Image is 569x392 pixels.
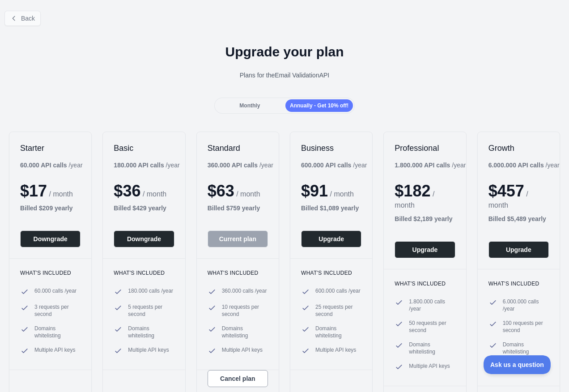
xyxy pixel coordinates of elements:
h3: What's included [395,280,455,287]
span: 50 requests per second [409,320,455,334]
span: 5 requests per second [128,303,174,318]
span: 1.800.000 calls / year [409,298,455,312]
span: Domains whitelisting [315,325,361,339]
span: 10 requests per second [222,303,268,318]
span: 100 requests per second [503,320,549,334]
span: Domains whitelisting [128,325,174,339]
span: 180.000 calls / year [128,287,173,296]
span: 6.000.000 calls / year [503,298,549,312]
span: Domains whitelisting [222,325,268,339]
span: 360.000 calls / year [222,287,267,296]
span: 600.000 calls / year [315,287,361,296]
h3: What's included [488,280,549,287]
iframe: Toggle Customer Support [484,355,551,374]
span: 25 requests per second [315,303,361,318]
